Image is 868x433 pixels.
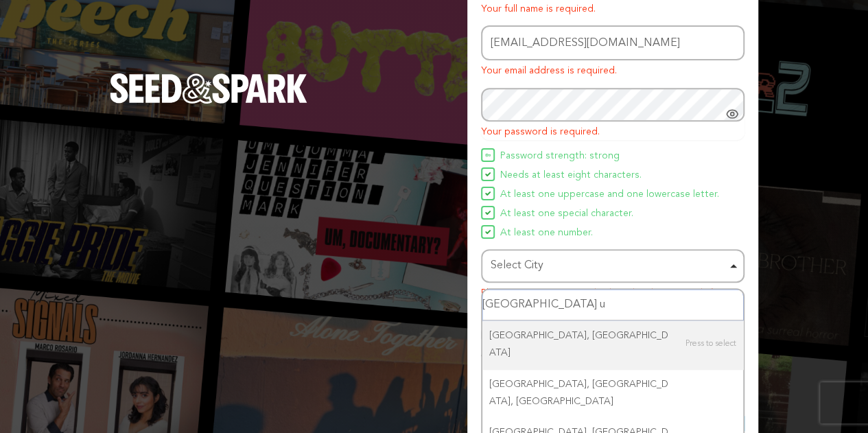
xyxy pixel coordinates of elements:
[485,229,491,235] img: Seed&Spark Icon
[500,187,719,203] span: At least one uppercase and one lowercase letter.
[491,256,727,276] div: Select City
[482,290,743,320] input: Select City
[481,25,744,60] input: Email address
[481,124,744,141] p: Your password is required.
[110,73,307,104] img: Seed&Spark Logo
[500,225,593,242] span: At least one number.
[481,63,744,80] p: Your email address is required.
[500,148,620,165] span: Password strength: strong
[500,167,642,184] span: Needs at least eight characters.
[485,191,491,196] img: Seed&Spark Icon
[482,320,743,368] div: [GEOGRAPHIC_DATA], [GEOGRAPHIC_DATA]
[482,369,743,417] div: [GEOGRAPHIC_DATA], [GEOGRAPHIC_DATA], [GEOGRAPHIC_DATA]
[500,206,633,222] span: At least one special character.
[110,73,307,131] a: Seed&Spark Homepage
[485,210,491,215] img: Seed&Spark Icon
[481,1,744,18] p: Your full name is required.
[485,172,491,177] img: Seed&Spark Icon
[485,152,491,158] img: Seed&Spark Icon
[725,107,739,121] a: Show password as plain text. Warning: this will display your password on the screen.
[481,285,744,318] p: Please enter your city and select the closest result from the list.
